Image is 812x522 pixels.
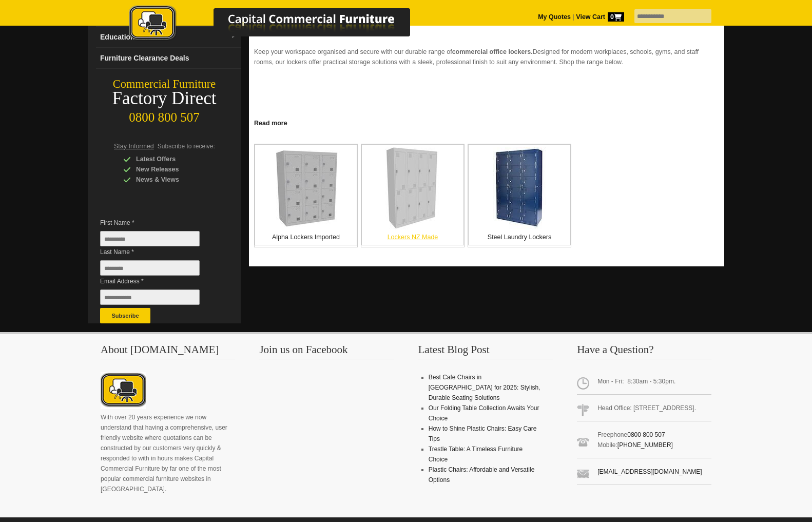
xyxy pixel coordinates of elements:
span: First Name * [100,218,215,228]
p: Steel Laundry Lockers [469,232,570,242]
p: Keep your workspace organised and secure with our durable range of Designed for modern workplaces... [254,47,719,67]
span: Freephone Mobile: [577,426,711,458]
strong: commercial office lockers. [452,48,533,55]
h3: About [DOMAIN_NAME] [101,344,235,359]
img: Alpha Lockers Imported [267,150,344,227]
a: Furniture Clearance Deals [96,48,241,69]
a: Click to read more [249,115,724,128]
img: Capital Commercial Furniture Logo [101,5,460,43]
a: [EMAIL_ADDRESS][DOMAIN_NAME] [597,468,702,475]
span: Last Name * [100,247,215,257]
a: Capital Commercial Furniture Logo [101,5,460,46]
a: Our Folding Table Collection Awaits Your Choice [429,404,539,422]
a: Trestle Table: A Timeless Furniture Choice [429,446,523,463]
div: New Releases [123,164,221,175]
input: First Name * [100,231,200,246]
a: 0800 800 507 [627,431,665,438]
p: With over 20 years experience we now understand that having a comprehensive, user friendly websit... [101,412,235,494]
strong: View Cart [576,13,624,21]
input: Last Name * [100,260,200,276]
div: 0800 800 507 [88,105,241,125]
a: Education Furnituredropdown [96,27,241,48]
h3: Join us on Facebook [259,344,394,359]
input: Email Address * [100,289,200,305]
h3: Latest Blog Post [418,344,553,359]
span: Subscribe to receive: [158,143,215,150]
iframe: fb:page Facebook Social Plugin [259,372,393,485]
a: [PHONE_NUMBER] [617,441,673,449]
h3: Have a Question? [577,344,711,359]
a: How to Shine Plastic Chairs: Easy Care Tips [429,425,537,442]
div: News & Views [123,175,221,185]
div: Factory Direct [88,91,241,106]
p: Lockers NZ Made [362,232,463,242]
div: Commercial Furniture [88,77,241,91]
img: Lockers NZ Made [385,147,440,229]
span: Stay Informed [114,143,154,150]
img: Steel Laundry Lockers [493,147,546,229]
p: Alpha Lockers Imported [255,232,357,242]
img: About CCFNZ Logo [101,372,146,409]
a: Lockers NZ Made Lockers NZ Made [361,144,465,247]
span: Mon - Fri: 8:30am - 5:30pm. [577,372,711,395]
a: Best Cafe Chairs in [GEOGRAPHIC_DATA] for 2025: Stylish, Durable Seating Solutions [429,374,540,401]
span: Email Address * [100,276,215,286]
div: Latest Offers [123,154,221,164]
a: Alpha Lockers Imported Alpha Lockers Imported [254,144,358,247]
a: My Quotes [538,13,571,21]
span: 0 [608,12,624,22]
span: Head Office: [STREET_ADDRESS]. [577,399,711,421]
a: Steel Laundry Lockers Steel Laundry Lockers [468,144,571,247]
button: Subscribe [100,308,150,323]
a: Plastic Chairs: Affordable and Versatile Options [429,466,535,484]
a: View Cart0 [574,13,624,21]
